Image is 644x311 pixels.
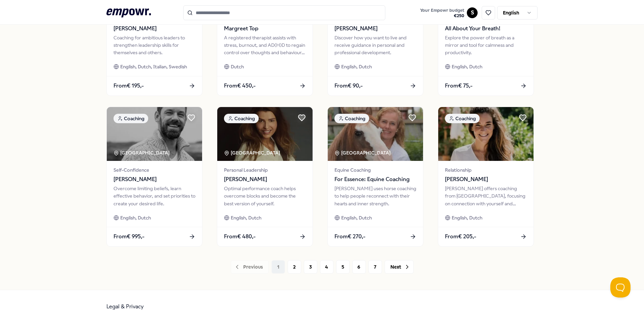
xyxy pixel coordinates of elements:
a: package imageCoachingRelationship[PERSON_NAME][PERSON_NAME] offers coaching from [GEOGRAPHIC_DATA... [438,107,534,247]
div: Coaching for ambitious leaders to strengthen leadership skills for themselves and others. [114,34,195,57]
span: English, Dutch [231,214,261,221]
div: A registered therapist assists with stress, burnout, and AD(H)D to regain control over thoughts a... [224,34,306,57]
div: Coaching [114,114,148,123]
span: [PERSON_NAME] [334,24,416,33]
img: package image [217,107,313,161]
span: From € 205,- [445,232,476,241]
span: For Essence: Equine Coaching [334,175,416,184]
span: [PERSON_NAME] [224,175,306,184]
iframe: Help Scout Beacon - Open [610,277,631,298]
div: Coaching [334,114,369,123]
div: Coaching [224,114,259,123]
div: [GEOGRAPHIC_DATA] [224,149,281,157]
span: All About Your Breath! [445,24,527,33]
div: Explore the power of breath as a mirror and tool for calmness and productivity. [445,34,527,57]
span: English, Dutch [452,214,482,221]
img: package image [438,107,534,161]
span: English, Dutch [341,214,372,221]
button: 7 [368,260,382,274]
span: From € 90,- [334,81,363,90]
span: Self-Confidence [114,166,195,174]
a: Your Empowr budget€250 [417,6,467,20]
button: Next [385,260,414,274]
span: From € 450,- [224,81,256,90]
span: English, Dutch [452,63,482,70]
span: English, Dutch [120,214,151,221]
button: Your Empowr budget€250 [419,6,465,20]
a: package imageCoaching[GEOGRAPHIC_DATA] Self-Confidence[PERSON_NAME]Overcome limiting beliefs, lea... [106,107,202,247]
span: From € 480,- [224,232,256,241]
span: From € 270,- [334,232,365,241]
div: [GEOGRAPHIC_DATA] [334,149,392,157]
div: Overcome limiting beliefs, learn effective behavior, and set priorities to create your desired life. [114,185,195,207]
span: From € 75,- [445,81,473,90]
button: 6 [352,260,366,274]
div: Coaching [445,114,480,123]
span: [PERSON_NAME] [445,175,527,184]
span: English, Dutch [341,63,372,70]
div: Discover how you want to live and receive guidance in personal and professional development. [334,34,416,57]
a: package imageCoaching[GEOGRAPHIC_DATA] Personal Leadership[PERSON_NAME]Optimal performance coach ... [217,107,313,247]
button: S [467,7,478,18]
span: Equine Coaching [334,166,416,174]
span: Relationship [445,166,527,174]
span: From € 195,- [114,81,144,90]
img: package image [107,107,202,161]
button: 5 [336,260,350,274]
a: Legal & Privacy [106,303,144,310]
span: Personal Leadership [224,166,306,174]
button: 3 [304,260,317,274]
span: Margreet Top [224,24,306,33]
div: [PERSON_NAME] uses horse coaching to help people reconnect with their hearts and inner strength. [334,185,416,207]
input: Search for products, categories or subcategories [183,5,385,20]
a: package imageCoaching[GEOGRAPHIC_DATA] Equine CoachingFor Essence: Equine Coaching[PERSON_NAME] u... [327,107,423,247]
span: English, Dutch, Italian, Swedish [120,63,187,70]
div: [GEOGRAPHIC_DATA] [114,149,171,157]
img: package image [328,107,423,161]
span: [PERSON_NAME] [114,24,195,33]
button: 2 [288,260,301,274]
span: Dutch [231,63,244,70]
div: Optimal performance coach helps overcome blocks and become the best version of yourself. [224,185,306,207]
button: 4 [320,260,333,274]
span: [PERSON_NAME] [114,175,195,184]
div: [PERSON_NAME] offers coaching from [GEOGRAPHIC_DATA], focusing on connection with yourself and ot... [445,185,527,207]
span: € 250 [420,13,464,19]
span: From € 995,- [114,232,144,241]
span: Your Empowr budget [420,8,464,13]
